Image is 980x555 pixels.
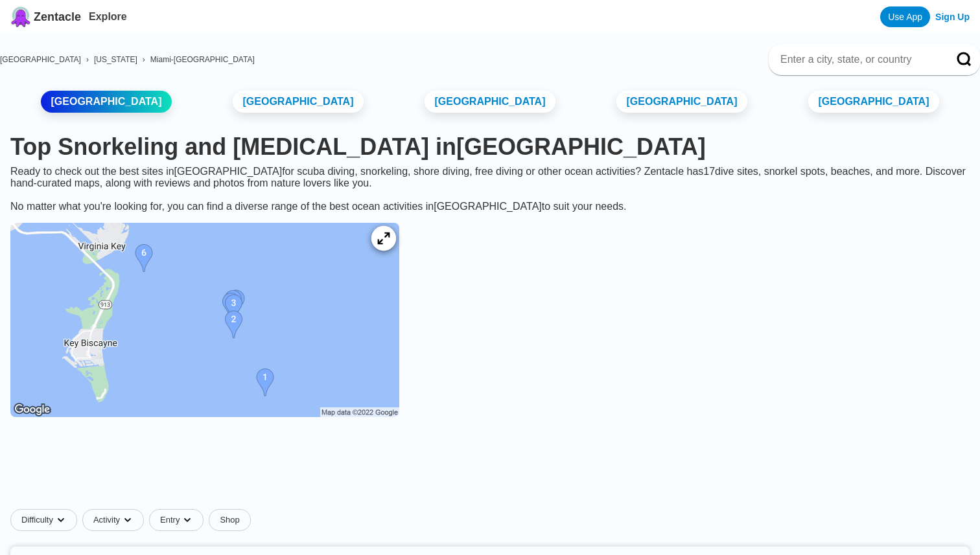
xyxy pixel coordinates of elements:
[89,11,127,22] a: Explore
[150,55,255,64] a: Miami-[GEOGRAPHIC_DATA]
[56,515,66,525] img: dropdown caret
[808,91,940,113] a: [GEOGRAPHIC_DATA]
[160,515,180,525] span: Entry
[41,91,172,113] a: [GEOGRAPHIC_DATA]
[10,133,970,161] h1: Top Snorkeling and [MEDICAL_DATA] in [GEOGRAPHIC_DATA]
[34,10,81,24] span: Zentacle
[209,509,250,531] a: Shop
[122,515,133,525] img: dropdown caret
[21,515,53,525] span: Difficulty
[779,53,939,66] input: Enter a city, state, or country
[143,55,145,64] span: ›
[86,55,89,64] span: ›
[94,55,137,64] a: [US_STATE]
[182,515,192,525] img: dropdown caret
[10,509,82,531] button: Difficultydropdown caret
[10,223,399,417] img: Miami dive site map
[233,91,364,113] a: [GEOGRAPHIC_DATA]
[935,12,970,22] a: Sign Up
[149,509,209,531] button: Entrydropdown caret
[10,6,81,27] a: Zentacle logoZentacle
[616,91,748,113] a: [GEOGRAPHIC_DATA]
[82,509,149,531] button: Activitydropdown caret
[93,515,120,525] span: Activity
[425,91,556,113] a: [GEOGRAPHIC_DATA]
[880,6,930,27] a: Use App
[10,6,31,27] img: Zentacle logo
